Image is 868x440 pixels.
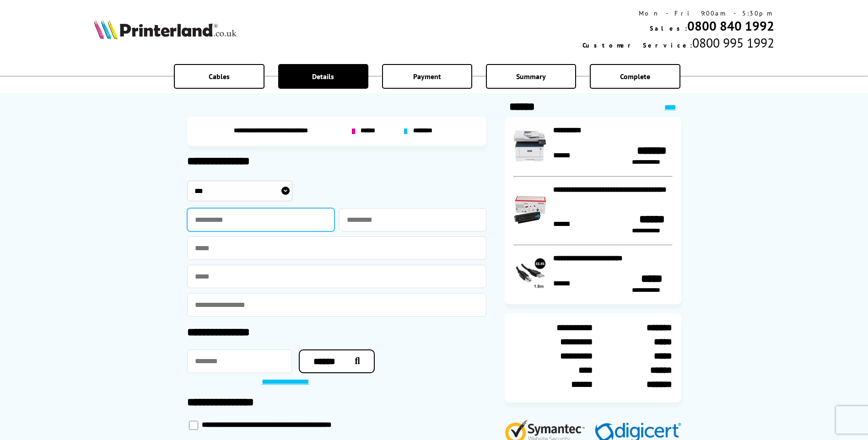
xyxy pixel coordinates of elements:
span: Complete [620,72,650,81]
span: Payment [413,72,441,81]
span: Details [312,72,334,81]
span: Customer Service: [582,41,692,49]
span: Cables [209,72,230,81]
span: Sales: [650,24,687,32]
span: 0800 995 1992 [692,34,774,51]
span: Summary [516,72,546,81]
img: Printerland Logo [94,19,237,39]
div: Mon - Fri 9:00am - 5:30pm [582,9,774,17]
a: 0800 840 1992 [687,17,774,34]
